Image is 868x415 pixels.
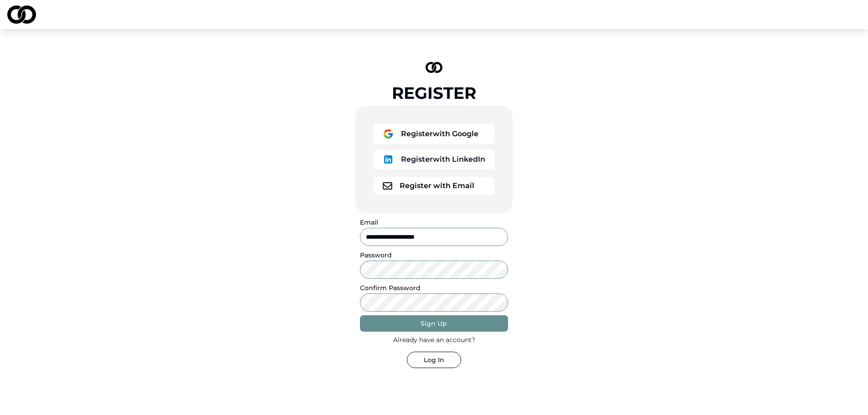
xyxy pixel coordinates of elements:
img: logo [7,5,36,24]
div: Already have an account? [393,335,475,344]
div: Register [392,84,476,102]
button: logoRegister with Email [374,177,494,195]
img: logo [383,154,394,165]
button: logoRegisterwith Google [374,124,494,144]
label: Email [360,218,378,226]
button: logoRegisterwith LinkedIn [374,149,494,169]
img: logo [426,62,443,73]
img: logo [383,182,392,190]
img: logo [383,128,394,139]
label: Password [360,251,392,259]
label: Confirm Password [360,284,421,292]
button: Log In [407,352,461,368]
div: Sign Up [421,319,447,328]
button: Sign Up [360,315,508,332]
